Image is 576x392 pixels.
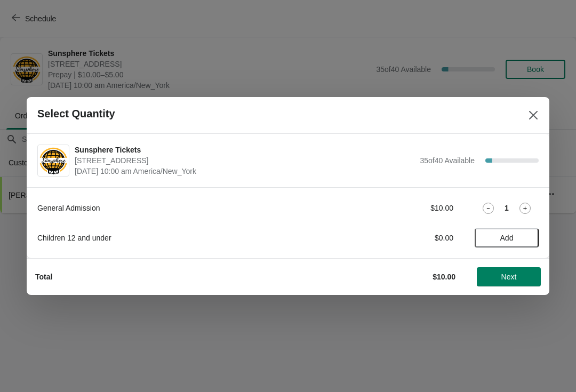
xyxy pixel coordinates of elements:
span: 35 of 40 Available [420,156,475,165]
button: Add [475,228,539,247]
h2: Select Quantity [37,108,115,120]
div: $0.00 [355,233,453,243]
div: General Admission [37,203,333,213]
button: Close [524,106,543,125]
span: [STREET_ADDRESS] [75,155,414,166]
span: Add [500,234,514,242]
div: $10.00 [355,203,453,213]
strong: 1 [505,203,509,213]
img: Sunsphere Tickets | 810 Clinch Avenue, Knoxville, TN, USA | October 9 | 10:00 am America/New_York [38,146,69,175]
span: Sunsphere Tickets [75,145,414,155]
span: [DATE] 10:00 am America/New_York [75,166,414,177]
span: Next [501,273,517,281]
strong: Total [35,273,52,281]
strong: $10.00 [433,273,455,281]
button: Next [477,267,541,286]
div: Children 12 and under [37,233,333,243]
